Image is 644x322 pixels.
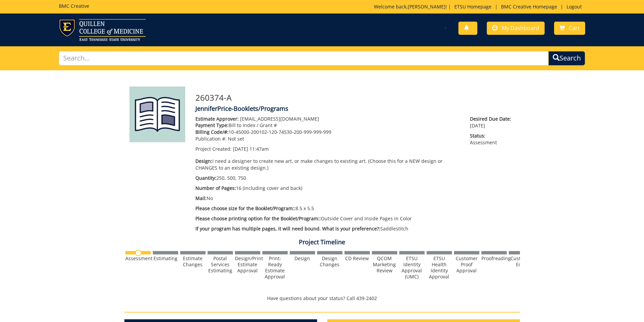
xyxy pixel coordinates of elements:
[195,185,460,192] p: 16 (including cover and back)
[195,215,321,222] span: Please choose printing option for the Booklet/Program::
[195,129,229,135] span: Billing Code/#:
[195,195,460,202] p: No
[195,122,229,128] span: Payment Type:
[124,295,520,302] p: Have questions about your status? Call 439-2402
[451,3,495,10] a: ETSU Homepage
[372,255,397,274] div: QCOM Marketing Review
[195,185,236,191] span: Number of Pages:
[344,255,370,262] div: CD Review
[195,175,460,181] p: 250, 500, 750
[554,22,585,35] a: Cart
[374,3,585,10] p: Welcome back, ! | | |
[470,132,515,139] span: Status:
[563,3,585,10] a: Logout
[195,175,216,181] span: Quantity:
[195,146,232,152] span: Project Created:
[59,19,146,41] img: ETSU logo
[498,3,560,10] a: BMC Creative Homepage
[195,116,239,122] span: Estimate Approver:
[195,215,460,222] p: Outside Cover and Inside Pages in Color
[180,255,206,268] div: Estimate Changes
[470,116,515,122] span: Desired Due Date:
[124,239,520,246] h4: Project Timeline
[487,22,545,35] a: My Dashboard
[481,255,507,262] div: Proofreading
[228,135,244,142] span: Not set
[569,24,580,32] span: Cart
[195,129,460,135] p: 10-45000-200102-120-74530-200-999-999-999
[129,86,185,142] img: Product featured image
[195,205,460,212] p: 8.5 x 5.5
[454,255,479,274] div: Customer Proof Approval
[153,255,178,262] div: Estimating
[470,116,515,129] p: [DATE]
[470,132,515,146] p: Assessment
[195,225,460,232] p: Saddlestitch
[548,51,585,66] button: Search
[195,195,207,201] span: Mail:
[195,158,460,171] p: I need a designer to create new art, or make changes to existing art. (Choose this for a NEW desi...
[59,51,549,66] input: Search...
[208,255,233,274] div: Postal Services Estimating
[262,255,288,280] div: Print-Ready Estimate Approval
[509,255,534,268] div: Customer Edits
[195,158,212,164] span: Design:
[195,135,226,142] span: Publication #:
[195,116,460,122] p: [EMAIL_ADDRESS][DOMAIN_NAME]
[195,93,515,102] h3: 260374-A
[195,225,380,232] span: If your program has multiple pages, it will need bound. What is your preference?:
[399,255,425,280] div: ETSU Identity Approval (UMC)
[59,3,89,8] h5: BMC Creative
[502,24,539,32] span: My Dashboard
[408,3,446,10] a: [PERSON_NAME]
[290,255,315,262] div: Design
[317,255,342,268] div: Design Changes
[195,105,515,112] h4: JenniferPrice-Booklets/Programs
[233,146,269,152] span: [DATE] 11:47am
[235,255,260,274] div: Design/Print Estimate Approval
[195,122,460,129] p: Bill to Index / Grant #
[135,250,142,256] img: no
[195,205,295,212] span: Please choose size for the Booklet/Program::
[427,255,452,280] div: ETSU Health Identity Approval
[125,255,151,262] div: Assessment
